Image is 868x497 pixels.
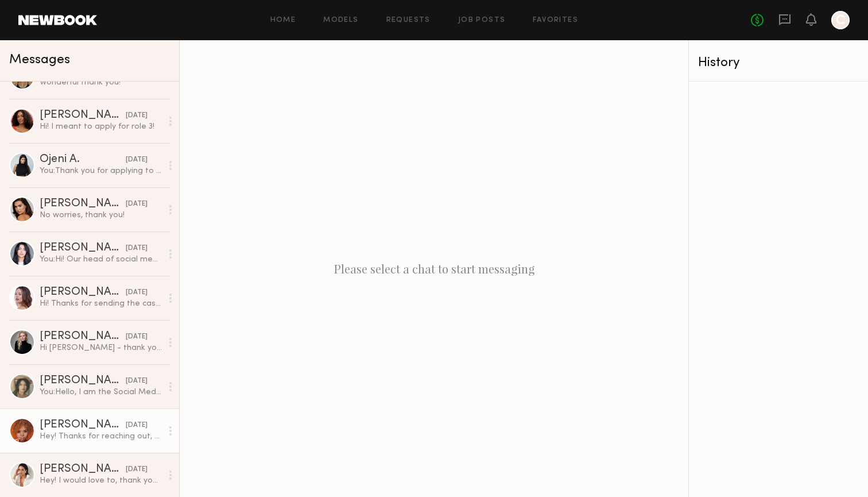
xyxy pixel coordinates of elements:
[40,475,162,486] div: Hey! I would love to, thank you so much for considering me. I do have tattoos and could cover the...
[126,464,148,475] div: [DATE]
[40,331,126,342] div: [PERSON_NAME]
[126,332,148,342] div: [DATE]
[180,40,688,497] div: Please select a chat to start messaging
[126,155,148,165] div: [DATE]
[323,17,358,24] a: Models
[40,165,162,176] div: You: Thank you for applying to [PERSON_NAME]’s upcoming casting and photoshoot! We are currently ...
[40,242,126,254] div: [PERSON_NAME]
[40,121,162,132] div: Hi! I meant to apply for role 3!
[40,254,162,265] div: You: Hi! Our head of social media, who is handling this casting and photoshoot, is currently out ...
[40,387,162,398] div: You: Hello, I am the Social Media & Creative Production Intern at Vetchy Swimwear. We are current...
[126,243,148,254] div: [DATE]
[40,154,126,165] div: Ojeni A.
[40,431,162,442] div: Hey! Thanks for reaching out, yes I can do that!
[458,17,506,24] a: Job Posts
[126,199,148,210] div: [DATE]
[40,77,162,88] div: Wonderful thank you!
[40,210,162,221] div: No worries, thank you!
[126,110,148,121] div: [DATE]
[40,298,162,309] div: Hi! Thanks for sending the casting request! I just checked out Vetchy’s website and it looks like...
[126,287,148,298] div: [DATE]
[126,376,148,387] div: [DATE]
[40,198,126,210] div: [PERSON_NAME]
[40,375,126,387] div: [PERSON_NAME]
[270,17,296,24] a: Home
[386,17,431,24] a: Requests
[40,464,126,475] div: [PERSON_NAME]
[40,419,126,431] div: [PERSON_NAME]
[698,56,859,70] div: History
[40,287,126,298] div: [PERSON_NAME]
[40,342,162,353] div: Hi [PERSON_NAME] - thank you so much for checking! Unfortunately I’m super booked out that week s...
[831,11,850,29] a: C
[533,17,578,24] a: Favorites
[9,53,70,67] span: Messages
[126,420,148,431] div: [DATE]
[40,110,126,121] div: [PERSON_NAME]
